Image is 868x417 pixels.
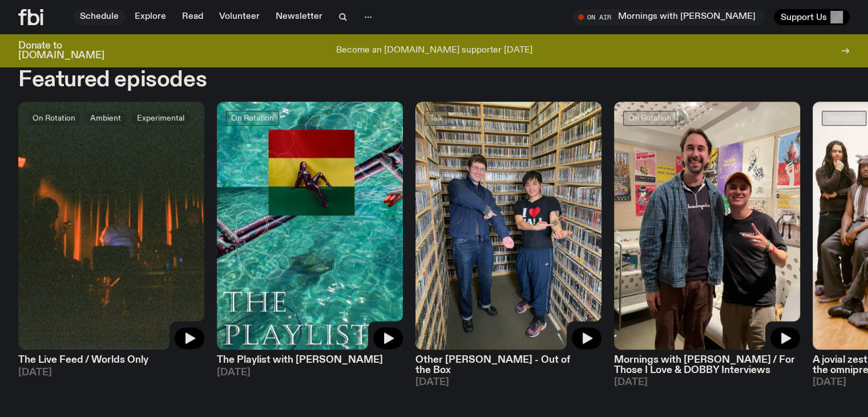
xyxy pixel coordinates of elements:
span: Specialist [827,114,861,122]
a: Explore [128,9,173,25]
h3: Donate to [DOMAIN_NAME] [18,41,104,61]
img: A grainy film image of shadowy band figures on stage, with red light behind them [18,102,204,350]
h3: The Playlist with [PERSON_NAME] [217,355,403,365]
span: Experimental [137,114,184,122]
h3: The Live Feed / Worlds Only [18,355,204,365]
img: Matt Do & Other Joe [415,102,601,350]
a: Other [PERSON_NAME] - Out of the Box[DATE] [415,350,601,387]
h2: Featured episodes [18,70,207,90]
a: Talk [425,111,448,126]
span: [DATE] [217,368,403,378]
a: On Rotation [226,111,279,126]
button: On AirMornings with [PERSON_NAME] [572,9,765,25]
img: DOBBY and Ben in the fbi.radio studio, standing in front of some tour posters [614,102,800,350]
a: Newsletter [269,9,329,25]
span: Support Us [781,12,827,22]
span: Talk [430,114,443,122]
h3: Other [PERSON_NAME] - Out of the Box [415,355,601,375]
a: Schedule [73,9,126,25]
a: Mornings with [PERSON_NAME] / For Those I Love & DOBBY Interviews[DATE] [614,350,800,387]
span: On Rotation [628,114,671,122]
a: The Playlist with [PERSON_NAME][DATE] [217,350,403,377]
a: Specialist [822,111,866,126]
button: Support Us [774,9,850,25]
h3: Mornings with [PERSON_NAME] / For Those I Love & DOBBY Interviews [614,355,800,375]
a: On Rotation [623,111,676,126]
a: On Rotation [27,111,80,126]
a: Read [175,9,210,25]
span: [DATE] [415,378,601,387]
span: On Rotation [231,114,274,122]
span: [DATE] [18,368,204,378]
span: On Rotation [33,114,75,122]
a: The Live Feed / Worlds Only[DATE] [18,350,204,377]
a: Experimental [131,111,191,126]
span: Ambient [90,114,121,122]
a: Volunteer [212,9,267,25]
p: Become an [DOMAIN_NAME] supporter [DATE] [336,46,532,56]
a: Ambient [84,111,127,126]
span: [DATE] [614,378,800,387]
img: The poster for this episode of The Playlist. It features the album artwork for Amaarae's BLACK ST... [217,102,403,350]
